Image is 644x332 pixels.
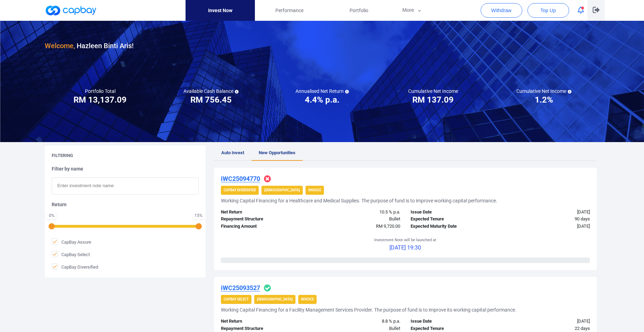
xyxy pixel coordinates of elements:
[376,224,400,229] span: RM 9,720.00
[481,3,522,18] button: Withdraw
[527,3,569,18] button: Top Up
[500,223,595,230] div: [DATE]
[221,284,260,291] u: iWC25093527
[275,7,303,14] span: Performance
[405,223,500,230] div: Expected Maturity Date
[45,40,134,51] h3: Hazleen Binti Aris !
[183,88,239,94] h5: Available Cash Balance
[221,175,260,182] u: iWC25094770
[216,216,311,223] div: Repayment Structure
[216,223,311,230] div: Financing Amount
[500,318,595,325] div: [DATE]
[52,166,199,172] h5: Filter by name
[221,307,516,313] h5: Working Capital Financing for a Facility Management Services Provider. The purpose of fund is to ...
[500,209,595,216] div: [DATE]
[190,94,232,105] h3: RM 756.45
[264,188,300,192] strong: [DEMOGRAPHIC_DATA]
[224,188,256,192] strong: CapBay Diversified
[45,42,75,50] span: Welcome,
[221,150,244,155] span: Auto Invest
[216,209,311,216] div: Net Return
[295,88,349,94] h5: Annualised Net Return
[308,188,321,192] strong: Invoice
[350,7,368,14] span: Portfolio
[412,94,454,105] h3: RM 137.09
[257,297,293,301] strong: [DEMOGRAPHIC_DATA]
[405,216,500,223] div: Expected Tenure
[52,177,199,194] input: Enter investment note name
[224,297,249,301] strong: CapBay Select
[535,94,553,105] h3: 1.2%
[500,216,595,223] div: 90 days
[374,243,436,252] p: [DATE] 19:30
[52,238,91,245] span: CapBay Assure
[48,213,55,218] div: 0 %
[52,263,98,270] span: CapBay Diversified
[516,88,572,94] h5: Cumulative Net Income
[259,150,295,155] span: New Opportunities
[301,297,314,301] strong: Invoice
[216,318,311,325] div: Net Return
[305,94,340,105] h3: 4.4% p.a.
[221,198,497,204] h5: Working Capital Financing for a Healthcare and Medical Supplies. The purpose of fund is to improv...
[195,213,203,218] div: 15 %
[310,216,405,223] div: Bullet
[52,152,73,159] h5: Filtering
[408,88,458,94] h5: Cumulative Net Income
[310,209,405,216] div: 10.5 % p.a.
[74,94,127,105] h3: RM 13,137.09
[85,88,115,94] h5: Portfolio Total
[52,201,199,208] h5: Return
[52,251,90,258] span: CapBay Select
[405,318,500,325] div: Issue Date
[405,209,500,216] div: Issue Date
[310,318,405,325] div: 8.8 % p.a.
[540,7,556,14] span: Top Up
[374,237,436,243] p: Investment Note will be launched at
